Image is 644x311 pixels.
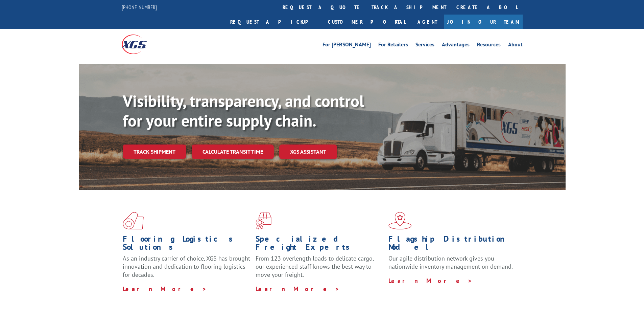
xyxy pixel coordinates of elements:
a: Track shipment [123,145,186,159]
img: xgs-icon-flagship-distribution-model-red [388,212,412,229]
a: Request a pickup [225,15,323,29]
a: Learn More > [388,277,473,285]
a: Calculate transit time [192,145,274,159]
a: Agent [411,15,444,29]
a: XGS ASSISTANT [279,145,337,159]
h1: Flooring Logistics Solutions [123,235,251,254]
a: Customer Portal [323,15,411,29]
a: Advantages [442,42,470,49]
p: From 123 overlength loads to delicate cargo, our experienced staff knows the best way to move you... [256,254,383,285]
a: Learn More > [123,285,207,293]
a: Resources [477,42,501,49]
h1: Specialized Freight Experts [256,235,383,254]
a: For [PERSON_NAME] [323,42,371,49]
a: Services [415,42,434,49]
b: Visibility, transparency, and control for your entire supply chain. [123,90,364,131]
a: [PHONE_NUMBER] [122,4,157,10]
img: xgs-icon-total-supply-chain-intelligence-red [123,212,144,229]
span: As an industry carrier of choice, XGS has brought innovation and dedication to flooring logistics... [123,254,250,279]
a: About [508,42,523,49]
span: Our agile distribution network gives you nationwide inventory management on demand. [388,254,513,270]
a: Join Our Team [444,15,523,29]
a: For Retailers [378,42,408,49]
img: xgs-icon-focused-on-flooring-red [256,212,271,229]
a: Learn More > [256,285,340,293]
h1: Flagship Distribution Model [388,235,516,254]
